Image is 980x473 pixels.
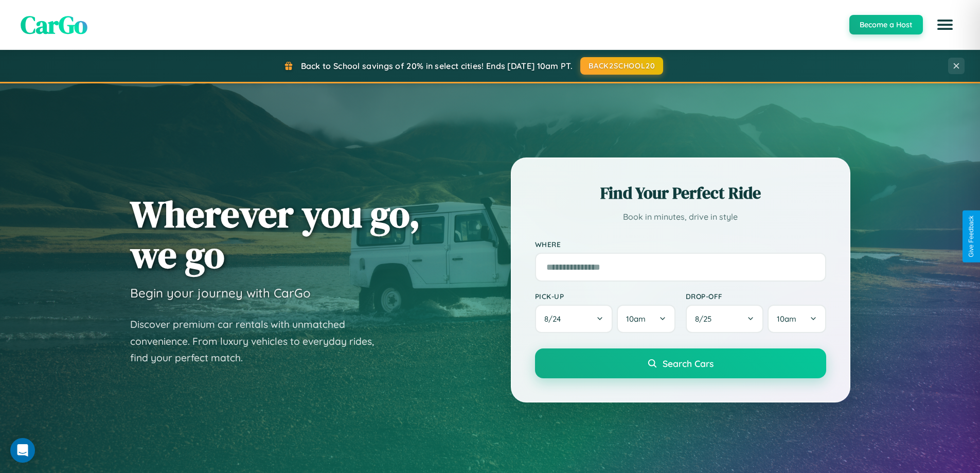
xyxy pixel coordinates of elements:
label: Where [535,240,826,249]
h2: Find Your Perfect Ride [535,182,826,204]
span: 8 / 24 [544,314,566,324]
p: Book in minutes, drive in style [535,209,826,224]
button: BACK2SCHOOL20 [580,57,663,75]
button: 10am [768,305,826,333]
button: 8/24 [535,305,613,333]
label: Pick-up [535,292,675,301]
span: 8 / 25 [695,314,717,324]
button: Open menu [931,10,959,39]
label: Drop-off [686,292,826,301]
h3: Begin your journey with CarGo [130,285,311,301]
p: Discover premium car rentals with unmatched convenience. From luxury vehicles to everyday rides, ... [130,316,387,366]
button: Become a Host [849,15,923,34]
span: 10am [777,314,796,324]
div: Open Intercom Messenger [10,438,35,463]
button: 8/25 [686,305,764,333]
h1: Wherever you go, we go [130,194,420,275]
span: Search Cars [663,358,714,369]
span: Back to School savings of 20% in select cities! Ends [DATE] 10am PT. [301,61,573,71]
button: 10am [617,305,675,333]
span: 10am [626,314,646,324]
span: CarGo [21,8,87,42]
button: Search Cars [535,348,826,378]
div: Give Feedback [968,216,975,257]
